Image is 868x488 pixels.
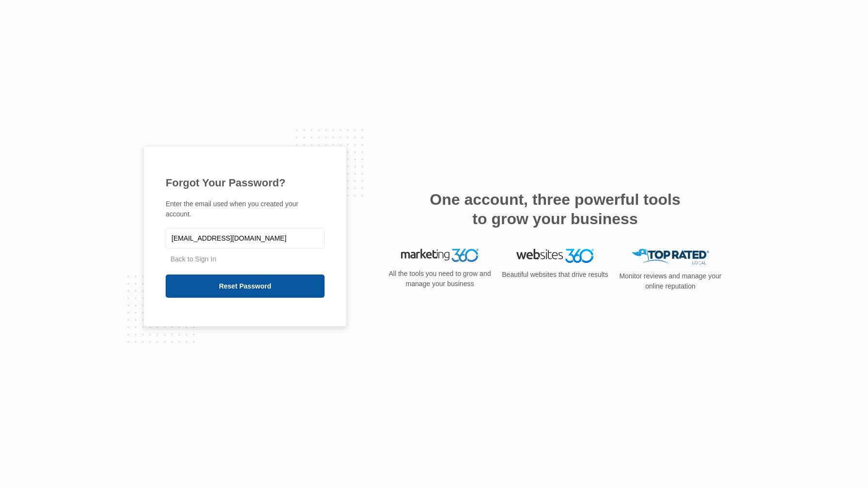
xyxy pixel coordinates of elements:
[166,175,325,191] h1: Forgot Your Password?
[401,249,479,262] img: Marketing 360
[166,274,325,298] input: Reset Password
[427,190,683,229] h2: One account, three powerful tools to grow your business
[170,255,216,263] a: Back to Sign In
[166,228,325,248] input: Email
[632,249,709,265] img: Top Rated Local
[166,199,325,219] p: Enter the email used when you created your account.
[616,271,725,291] p: Monitor reviews and manage your online reputation
[516,249,594,263] img: Websites 360
[501,270,609,280] p: Beautiful websites that drive results
[386,269,494,289] p: All the tools you need to grow and manage your business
